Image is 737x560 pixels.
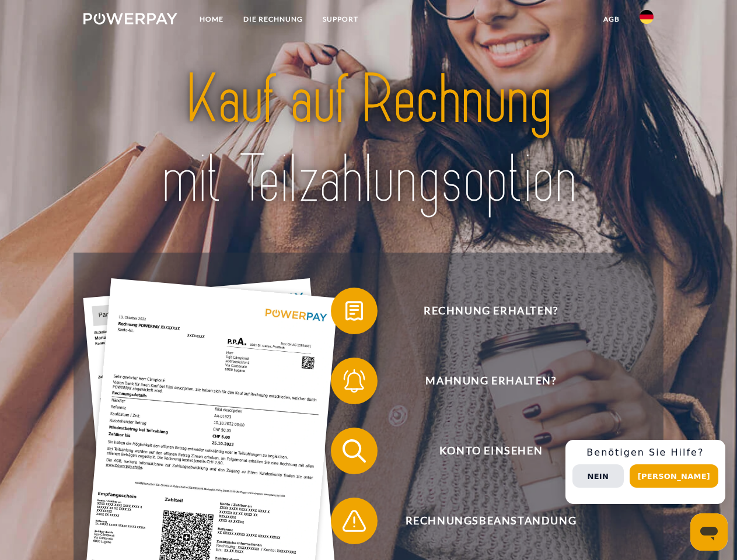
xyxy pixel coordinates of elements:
span: Konto einsehen [348,428,634,474]
img: qb_warning.svg [340,506,369,535]
img: logo-powerpay-white.svg [83,13,177,24]
h3: Benötigen Sie Hilfe? [572,447,718,459]
img: qb_search.svg [340,436,369,466]
span: Mahnung erhalten? [348,358,634,404]
span: Rechnung erhalten? [348,288,634,334]
a: agb [593,9,630,30]
a: SUPPORT [313,9,368,30]
span: Rechnungsbeanstandung [348,498,634,544]
iframe: Schaltfläche zum Öffnen des Messaging-Fensters [690,513,728,551]
button: [PERSON_NAME] [630,464,718,488]
img: qb_bill.svg [340,296,369,325]
button: Rechnung erhalten? [331,288,634,334]
img: qb_bell.svg [340,366,369,395]
button: Rechnungsbeanstandung [331,498,634,544]
button: Nein [572,464,624,488]
button: Konto einsehen [331,428,634,474]
img: title-powerpay_de.svg [111,56,626,223]
a: DIE RECHNUNG [233,9,313,30]
img: de [640,10,654,24]
a: Home [190,9,233,30]
div: Schnellhilfe [565,440,725,504]
button: Mahnung erhalten? [331,358,634,404]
